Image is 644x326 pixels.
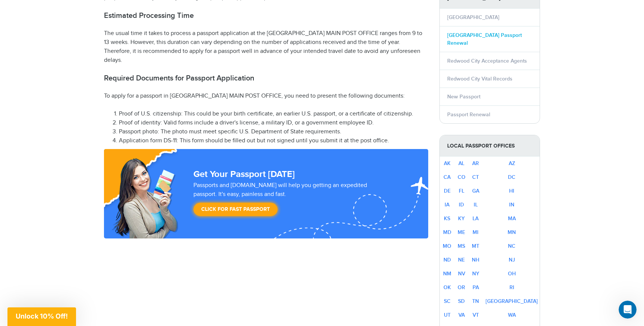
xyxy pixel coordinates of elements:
a: NE [458,257,465,263]
a: ME [458,229,465,235]
a: VA [458,312,465,318]
a: PA [473,284,479,291]
a: IL [474,202,478,208]
a: IA [445,202,449,208]
a: OK [443,284,451,291]
a: KY [458,215,465,222]
a: AZ [509,160,515,167]
a: DC [508,174,515,180]
div: Passports and [DOMAIN_NAME] will help you getting an expedited passport. It's easy, painless and ... [190,181,394,220]
a: OH [508,270,516,277]
a: Redwood City Acceptance Agents [447,58,527,64]
a: MD [443,229,451,235]
a: NV [458,270,465,277]
a: NY [472,270,479,277]
a: SD [458,298,465,304]
li: Application form DS-11: This form should be filled out but not signed until you submit it at the ... [119,136,428,145]
a: LA [473,215,479,222]
a: CO [458,174,465,180]
a: VT [473,312,479,318]
a: Redwood City Vital Records [447,76,512,82]
a: [GEOGRAPHIC_DATA] [447,14,499,20]
a: GA [472,188,479,194]
a: Passport Renewal [447,111,490,118]
a: NC [508,243,515,249]
a: FL [459,188,464,194]
li: Proof of U.S. citizenship: This could be your birth certificate, an earlier U.S. passport, or a c... [119,110,428,118]
a: CT [472,174,479,180]
a: MO [443,243,451,249]
a: [GEOGRAPHIC_DATA] Passport Renewal [447,32,522,46]
a: WA [508,312,516,318]
strong: Local Passport Offices [440,135,540,156]
a: RI [509,284,514,291]
li: Proof of identity: Valid forms include a driver's license, a military ID, or a government employe... [119,118,428,127]
a: MN [508,229,516,235]
a: NH [472,257,479,263]
a: MI [473,229,479,235]
a: New Passport [447,94,480,100]
a: KS [444,215,450,222]
a: CA [443,174,451,180]
a: NM [443,270,451,277]
iframe: Intercom live chat [619,301,637,319]
a: ID [459,202,464,208]
h2: Estimated Processing Time [104,11,428,20]
a: AL [458,160,464,167]
a: ND [443,257,451,263]
a: AR [472,160,479,167]
a: UT [444,312,451,318]
a: TN [472,298,479,304]
a: NJ [509,257,515,263]
a: MA [508,215,516,222]
a: AK [444,160,451,167]
a: OR [458,284,465,291]
a: DE [444,188,451,194]
a: Click for Fast Passport [193,203,278,216]
span: Unlock 10% Off! [16,312,68,320]
a: [GEOGRAPHIC_DATA] [486,298,538,304]
li: Passport photo: The photo must meet specific U.S. Department of State requirements. [119,127,428,136]
a: MS [458,243,465,249]
div: Unlock 10% Off! [7,307,76,326]
p: The usual time it takes to process a passport application at the [GEOGRAPHIC_DATA] MAIN POST OFFI... [104,29,428,65]
a: MT [472,243,479,249]
a: SC [444,298,451,304]
a: HI [509,188,514,194]
p: To apply for a passport in [GEOGRAPHIC_DATA] MAIN POST OFFICE, you need to present the following ... [104,92,428,101]
strong: Get Your Passport [DATE] [193,169,295,180]
a: IN [509,202,514,208]
h2: Required Documents for Passport Application [104,74,428,83]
